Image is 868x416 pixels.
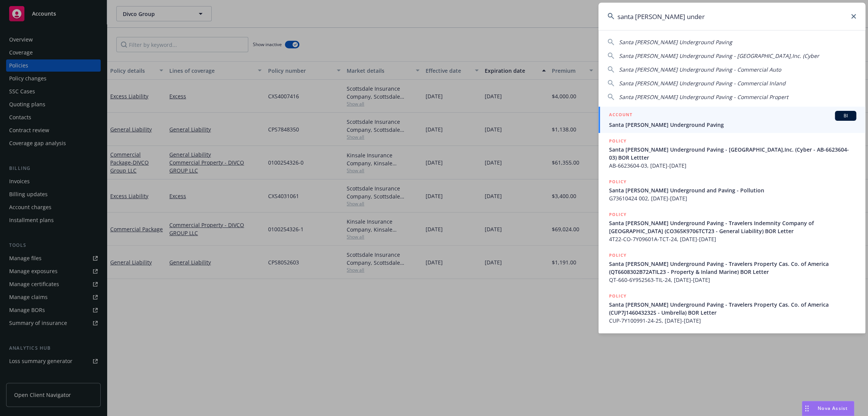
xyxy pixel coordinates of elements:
span: Santa [PERSON_NAME] Underground Paving [619,38,732,46]
h5: POLICY [609,251,627,259]
div: Drag to move [802,401,812,416]
span: Nova Assist [818,405,848,411]
span: Santa [PERSON_NAME] Underground Paving - Commercial Auto [619,66,781,73]
button: Nova Assist [802,401,854,416]
span: CUP-7Y100991-24-2S, [DATE]-[DATE] [609,317,856,325]
a: POLICYSanta [PERSON_NAME] Underground and Paving - PollutionG73610424 002, [DATE]-[DATE] [598,174,865,206]
span: G73610424 002, [DATE]-[DATE] [609,194,856,202]
span: AB-6623604-03, [DATE]-[DATE] [609,162,856,170]
span: Santa [PERSON_NAME] Underground Paving - [GEOGRAPHIC_DATA],Inc. (Cyber - AB-6623604-03) BOR Lettter [609,146,856,162]
h5: POLICY [609,211,627,218]
a: POLICYSanta [PERSON_NAME] Underground Paving - Travelers Property Cas. Co. of America (QT6608302B... [598,247,865,288]
h5: ACCOUNT [609,111,632,120]
a: POLICYSanta [PERSON_NAME] Underground Paving - Travelers Indemnity Company of [GEOGRAPHIC_DATA] (... [598,206,865,247]
span: Santa [PERSON_NAME] Underground Paving [609,121,856,129]
span: Santa [PERSON_NAME] Underground Paving - Travelers Property Cas. Co. of America (QT6608302B72ATIL... [609,260,856,276]
h5: POLICY [609,137,627,145]
span: Santa [PERSON_NAME] Underground Paving - Travelers Property Cas. Co. of America (CUP7J146043232S ... [609,301,856,317]
h5: POLICY [609,292,627,300]
span: Santa [PERSON_NAME] Underground Paving - Travelers Indemnity Company of [GEOGRAPHIC_DATA] (CO365K... [609,219,856,235]
span: Santa [PERSON_NAME] Underground Paving - Commercial Propert [619,93,788,101]
a: POLICYSanta [PERSON_NAME] Underground Paving - [GEOGRAPHIC_DATA],Inc. (Cyber - AB-6623604-03) BOR... [598,133,865,174]
span: Santa [PERSON_NAME] Underground Paving - Commercial Inland [619,80,786,87]
h5: POLICY [609,178,627,186]
a: ACCOUNTBISanta [PERSON_NAME] Underground Paving [598,107,865,133]
span: BI [838,112,853,119]
span: QT-660-6Y952563-TIL-24, [DATE]-[DATE] [609,276,856,284]
a: POLICYSanta [PERSON_NAME] Underground Paving - Travelers Property Cas. Co. of America (CUP7J14604... [598,288,865,329]
span: Santa [PERSON_NAME] Underground and Paving - Pollution [609,186,856,194]
span: Santa [PERSON_NAME] Underground Paving - [GEOGRAPHIC_DATA],Inc. (Cyber [619,52,819,59]
span: 4T22-CO-7Y09601A-TCT-24, [DATE]-[DATE] [609,235,856,243]
input: Search... [598,3,865,30]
